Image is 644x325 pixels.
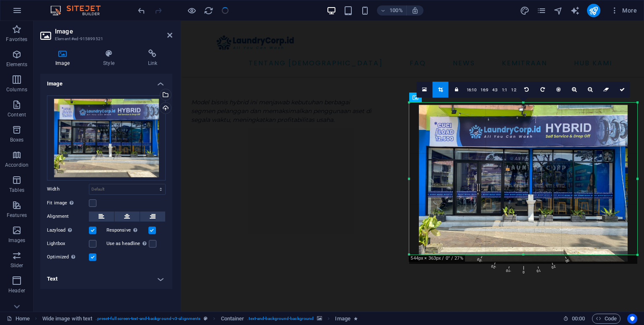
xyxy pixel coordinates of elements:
[596,314,617,324] span: Code
[10,262,23,269] p: Slider
[55,28,172,35] h2: Image
[7,314,30,324] a: Click to cancel selection. Double-click to open Pages
[614,82,630,98] a: Confirm
[47,252,89,262] label: Optimized
[47,212,89,222] label: Alignment
[582,82,598,98] a: Zoom out
[7,212,27,219] p: Features
[48,5,111,15] img: Editor Logo
[6,86,27,93] p: Columns
[136,5,146,15] button: undo
[221,314,244,324] span: Click to select. Double-click to edit
[47,187,89,191] label: Width
[627,314,637,324] button: Usercentrics
[551,82,566,98] a: Center
[500,82,509,98] a: 1:1
[247,314,314,324] span: . text-and-background-background
[317,316,322,321] i: This element contains a background
[465,82,479,98] a: 16:10
[40,269,172,289] h4: Text
[553,6,563,15] i: Navigator
[537,5,547,15] button: pages
[377,5,407,15] button: 100%
[106,225,148,235] label: Responsive
[417,82,433,98] a: Select files from the file manager, stock photos, or upload file(s)
[8,111,26,118] p: Content
[5,162,29,168] p: Accordion
[537,6,546,15] i: Pages (Ctrl+Alt+S)
[47,95,166,181] div: 1-gftngW8bQvWn1Z4c73gkrA.png
[8,237,26,244] p: Images
[6,61,28,68] p: Elements
[598,82,614,98] a: Reset
[610,6,637,15] span: More
[10,137,24,143] p: Boxes
[478,82,490,98] a: 16:9
[9,187,24,193] p: Tables
[40,74,172,89] h4: Image
[520,6,530,15] i: Design (Ctrl+Alt+Y)
[88,49,132,67] h4: Style
[572,314,585,324] span: 00 00
[335,314,350,324] span: Click to select. Double-click to edit
[40,49,88,67] h4: Image
[592,314,621,324] button: Code
[553,5,563,15] button: navigator
[607,4,640,17] button: More
[133,49,172,67] h4: Link
[6,36,27,43] p: Favorites
[570,6,580,15] i: AI Writer
[106,239,149,249] label: Use as headline
[566,82,582,98] a: Zoom in
[204,316,208,321] i: This element is a customizable preset
[587,4,600,17] button: publish
[8,287,25,294] p: Header
[570,5,580,15] button: text_generator
[203,5,213,15] button: reload
[535,82,551,98] a: Rotate right 90°
[490,82,500,98] a: 4:3
[519,82,535,98] a: Rotate left 90°
[390,5,403,15] h6: 100%
[55,35,156,43] h3: Element #ed-915899521
[589,6,598,15] i: Publish
[42,314,93,324] span: Click to select. Double-click to edit
[96,314,200,324] span: . preset-fullscreen-text-and-background-v3-alignments
[47,198,89,208] label: Fit image
[449,82,465,98] a: Keep aspect ratio
[137,6,146,15] i: Undo: Change image (Ctrl+Z)
[578,315,579,322] span: :
[411,7,419,14] i: On resize automatically adjust zoom level to fit chosen device.
[47,225,89,235] label: Lazyload
[520,5,530,15] button: design
[563,314,585,324] h6: Session time
[354,316,358,321] i: Element contains an animation
[509,82,519,98] a: 1:2
[42,314,358,324] nav: breadcrumb
[433,82,449,98] a: Crop mode
[47,239,89,249] label: Lightbox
